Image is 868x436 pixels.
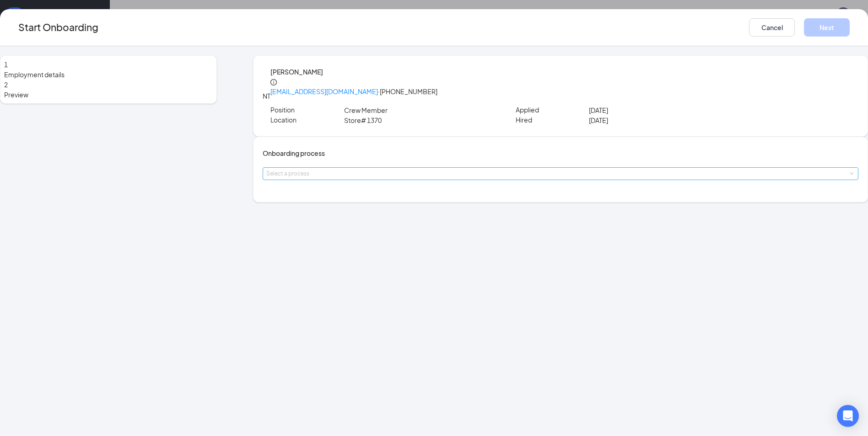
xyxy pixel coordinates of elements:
[4,90,213,100] span: Preview
[804,18,850,37] button: Next
[270,115,344,124] p: Location
[837,405,859,427] div: Open Intercom Messenger
[270,87,858,96] p: · [PHONE_NUMBER]
[516,115,589,124] p: Hired
[589,105,736,115] p: [DATE]
[4,69,213,80] span: Employment details
[516,105,589,114] p: Applied
[4,80,8,89] span: 2
[589,115,736,125] p: [DATE]
[749,18,795,37] button: Cancel
[344,105,491,115] p: Crew Member
[263,148,858,158] h4: Onboarding process
[270,67,858,77] h4: [PERSON_NAME]
[263,91,270,101] div: NT
[270,79,277,85] span: info-circle
[344,115,491,125] p: Store# 1370
[266,169,851,178] div: Select a process
[4,60,8,69] span: 1
[270,105,344,114] p: Position
[18,20,98,35] h3: Start Onboarding
[270,87,378,96] a: [EMAIL_ADDRESS][DOMAIN_NAME]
